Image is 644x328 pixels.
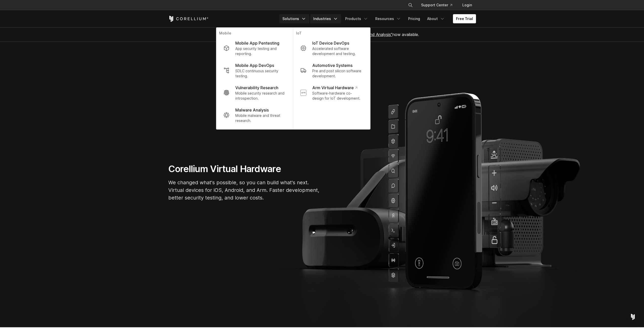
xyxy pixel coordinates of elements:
[312,68,363,79] p: Pre and post silicon software development.
[219,104,290,126] a: Malware Analysis Mobile malware and threat research.
[235,40,279,46] p: Mobile App Pentesting
[296,37,367,59] a: IoT Device DevOps Accelerated software development and testing.
[310,14,341,23] a: Industries
[219,37,290,59] a: Mobile App Pentesting App security testing and reporting.
[406,1,415,10] button: Search
[312,62,352,68] p: Automotive Systems
[219,59,290,82] a: Mobile App DevOps SDLC continuous security testing.
[168,163,320,175] h1: Corellium Virtual Hardware
[402,1,476,10] div: Navigation Menu
[235,113,286,123] p: Mobile malware and threat research.
[312,85,357,91] p: Arm Virtual Hardware
[312,40,349,46] p: IoT Device DevOps
[296,59,367,82] a: Automotive Systems Pre and post silicon software development.
[235,62,274,68] p: Mobile App DevOps
[458,1,476,10] a: Login
[417,1,456,10] a: Support Center
[235,68,286,79] p: SDLC continuous security testing.
[296,82,367,104] a: Arm Virtual Hardware Software-hardware co-design for IoT development.
[312,91,363,101] p: Software-hardware co-design for IoT development.
[219,31,290,37] p: Mobile
[312,46,363,56] p: Accelerated software development and testing.
[235,91,286,101] p: Mobile security research and introspection.
[279,14,309,23] a: Solutions
[372,14,404,23] a: Resources
[219,82,290,104] a: Vulnerability Research Mobile security research and introspection.
[453,14,476,23] a: Free Trial
[627,311,639,323] div: Open Intercom Messenger
[424,14,448,23] a: About
[279,14,476,23] div: Navigation Menu
[405,14,423,23] a: Pricing
[168,16,209,22] a: Corellium Home
[342,14,371,23] a: Products
[168,179,320,202] p: We changed what's possible, so you can build what's next. Virtual devices for iOS, Android, and A...
[235,46,286,56] p: App security testing and reporting.
[296,31,367,37] p: IoT
[235,107,269,113] p: Malware Analysis
[235,85,278,91] p: Vulnerability Research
